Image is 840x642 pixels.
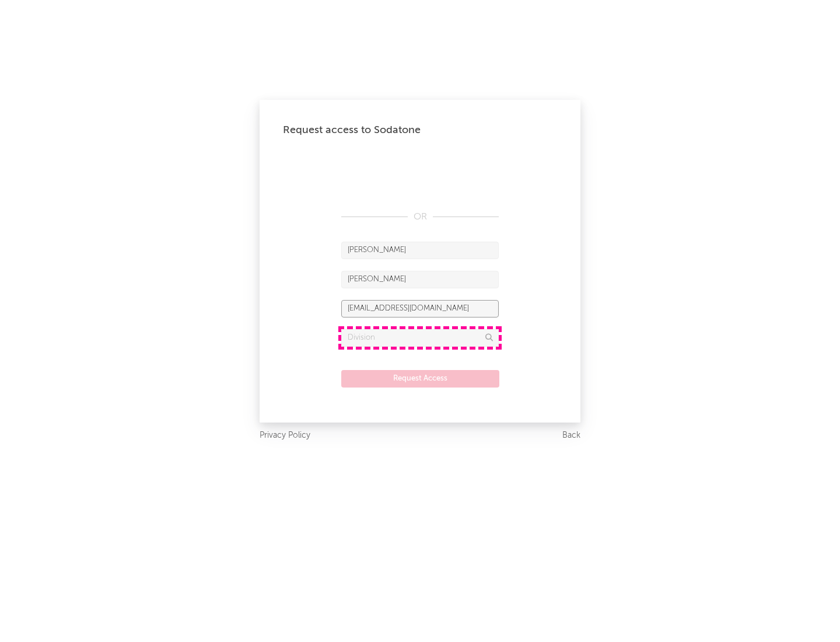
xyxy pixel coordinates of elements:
[341,300,499,317] input: Email
[283,123,557,137] div: Request access to Sodatone
[341,210,499,224] div: OR
[341,242,499,259] input: First Name
[562,428,580,443] a: Back
[341,370,499,388] button: Request Access
[341,271,499,288] input: Last Name
[341,329,499,347] input: Division
[260,428,310,443] a: Privacy Policy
